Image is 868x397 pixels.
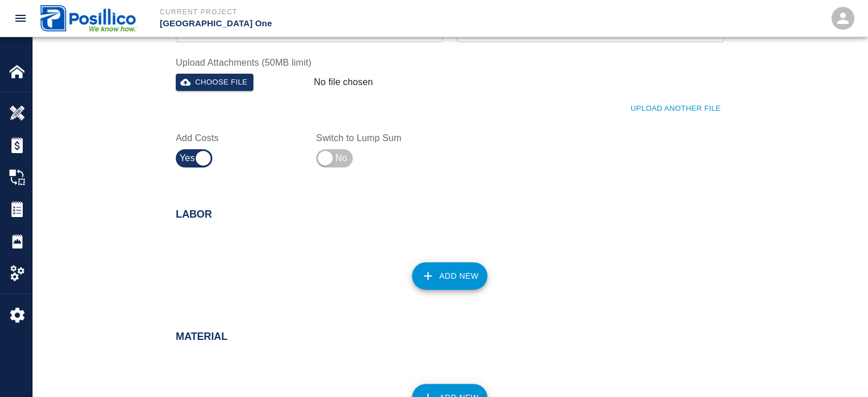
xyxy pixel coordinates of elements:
button: open drawer [7,5,34,32]
button: Choose file [176,74,253,91]
p: No file chosen [314,75,373,89]
label: Switch to Lump Sum [316,131,443,145]
p: Current Project [160,7,496,17]
button: Upload Another File [628,100,724,118]
h2: Labor [176,208,724,221]
button: Add New [412,262,488,290]
h2: Material [176,331,724,343]
label: Add Costs [176,131,302,145]
label: Upload Attachments (50MB limit) [176,56,724,69]
iframe: Chat Widget [811,342,868,397]
img: Posillico Inc Sub [41,5,137,31]
p: [GEOGRAPHIC_DATA] One [160,17,496,30]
